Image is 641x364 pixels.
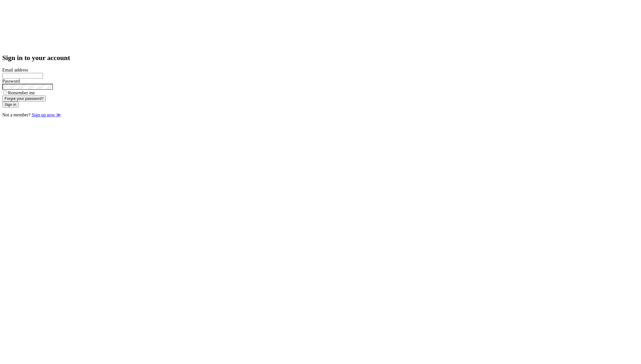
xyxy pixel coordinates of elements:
[2,112,639,118] p: Not a member?
[2,102,19,108] button: Sign in
[2,79,20,83] label: Password
[2,67,28,72] label: Email address
[2,96,46,102] button: Forgot your password?
[8,90,35,95] label: Remember me
[32,112,61,117] a: Sign up now ≫
[2,2,217,47] img: Hostodo
[2,54,639,62] h2: Sign in to your account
